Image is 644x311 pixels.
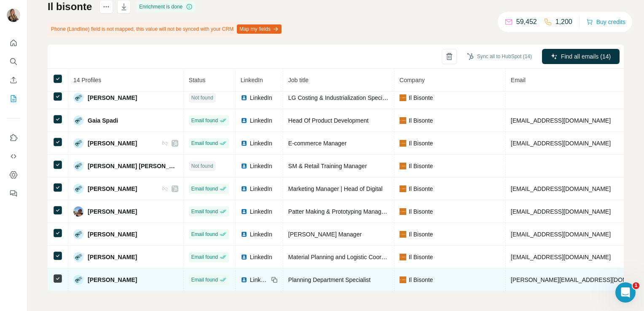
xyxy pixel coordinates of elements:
img: company-logo [400,231,406,238]
button: Sync all to HubSpot (14) [461,50,538,63]
span: Status [189,77,206,83]
img: company-logo [400,185,406,192]
span: Il Bisonte [409,162,433,170]
span: LinkedIn [241,77,263,83]
span: Patter Making & Prototyping Manager LLG-SLG (Responsabile modelleria e Prototipia LLG-SLG [288,208,539,215]
img: Avatar [7,8,20,22]
img: LinkedIn logo [241,208,247,215]
span: Il Bisonte [409,94,433,102]
div: Enrichment is done [137,2,195,12]
span: [PERSON_NAME] [88,207,137,216]
span: [EMAIL_ADDRESS][DOMAIN_NAME] [511,185,611,192]
img: company-logo [400,276,406,283]
span: Find all emails (14) [561,52,611,61]
span: Email found [191,276,218,284]
span: LG Costing & Industrialization Specialist [288,94,393,101]
span: Email [511,77,526,83]
span: LinkedIn [250,185,272,193]
img: LinkedIn logo [241,163,247,169]
span: LinkedIn [250,253,272,261]
span: 14 Profiles [73,77,101,83]
img: LinkedIn logo [241,140,247,147]
button: Dashboard [7,167,20,182]
span: [PERSON_NAME] [88,253,137,261]
button: Enrich CSV [7,72,20,88]
img: Avatar [73,115,83,126]
span: Company [400,77,425,83]
span: Email found [191,231,218,238]
span: Il Bisonte [409,139,433,147]
img: Avatar [73,206,83,217]
img: LinkedIn logo [241,276,247,283]
span: Il Bisonte [409,185,433,193]
span: Email found [191,185,218,193]
img: LinkedIn logo [241,231,247,238]
span: [EMAIL_ADDRESS][DOMAIN_NAME] [511,231,611,238]
img: Avatar [73,275,83,285]
img: company-logo [400,163,406,169]
span: [EMAIL_ADDRESS][DOMAIN_NAME] [511,140,611,147]
span: [EMAIL_ADDRESS][DOMAIN_NAME] [511,117,611,124]
span: SM & Retail Training Manager [288,163,367,169]
span: Email found [191,117,218,124]
span: Email found [191,139,218,147]
img: LinkedIn logo [241,254,247,260]
img: Avatar [73,252,83,262]
span: Not found [191,162,213,170]
span: [PERSON_NAME] [88,185,137,193]
span: [PERSON_NAME] [88,94,137,102]
span: Email found [191,253,218,261]
span: [PERSON_NAME] [PERSON_NAME] [88,162,178,170]
button: My lists [7,91,20,106]
span: LinkedIn [250,162,272,170]
button: Search [7,54,20,69]
img: LinkedIn logo [241,94,247,101]
span: LinkedIn [250,276,268,284]
p: 59,452 [516,17,537,27]
span: Il Bisonte [409,230,433,239]
img: company-logo [400,117,406,124]
img: company-logo [400,94,406,101]
p: 1,200 [555,17,572,27]
span: Il Bisonte [409,116,433,125]
span: Gaia Spadi [88,116,118,125]
span: E-commerce Manager [288,140,347,147]
iframe: Intercom live chat [615,282,636,303]
span: Job title [288,77,309,83]
button: Use Surfe on LinkedIn [7,130,20,145]
button: Buy credits [586,16,625,28]
span: [PERSON_NAME] [88,139,137,147]
img: Avatar [73,161,83,171]
span: [PERSON_NAME] Manager [288,231,362,238]
img: Avatar [73,184,83,194]
span: LinkedIn [250,207,272,216]
span: Marketing Manager | Head of Digital [288,185,383,192]
img: company-logo [400,208,406,215]
button: Use Surfe API [7,149,20,164]
img: Avatar [73,229,83,239]
img: LinkedIn logo [241,185,247,192]
span: LinkedIn [250,230,272,239]
span: 1 [633,282,639,289]
div: Phone (Landline) field is not mapped, this value will not be synced with your CRM [48,22,283,36]
button: Quick start [7,35,20,51]
span: Not found [191,94,213,102]
span: LinkedIn [250,94,272,102]
span: [PERSON_NAME] [88,230,137,239]
button: Map my fields [237,24,282,34]
button: Feedback [7,186,20,201]
img: company-logo [400,140,406,147]
img: LinkedIn logo [241,117,247,124]
span: Material Planning and Logistic Coordinator [288,254,400,260]
span: LinkedIn [250,116,272,125]
span: [EMAIL_ADDRESS][DOMAIN_NAME] [511,254,611,260]
span: [EMAIL_ADDRESS][DOMAIN_NAME] [511,208,611,215]
button: Find all emails (14) [542,49,620,64]
span: Head Of Product Development [288,117,369,124]
img: Avatar [73,93,83,103]
span: Il Bisonte [409,207,433,216]
img: Avatar [73,138,83,148]
span: LinkedIn [250,139,272,147]
span: Il Bisonte [409,276,433,284]
img: company-logo [400,254,406,260]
